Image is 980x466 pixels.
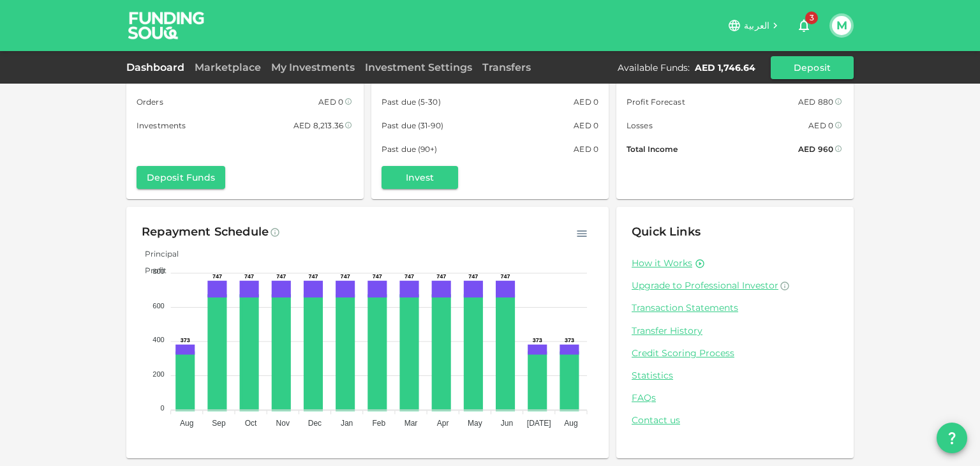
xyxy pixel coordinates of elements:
[341,419,353,428] tspan: Jan
[805,11,818,24] span: 3
[527,419,551,428] tspan: [DATE]
[564,419,577,428] tspan: Aug
[382,95,441,109] span: Past due (5-30)
[632,325,838,337] a: Transfer History
[574,142,598,156] div: AED 0
[152,302,164,310] tspan: 600
[189,61,266,73] a: Marketplace
[632,280,838,292] a: Upgrade to Professional Investor
[632,280,778,291] span: Upgrade to Professional Investor
[245,419,257,428] tspan: Oct
[627,95,685,109] span: Profit Forecast
[632,347,838,359] a: Credit Scoring Process
[180,419,193,428] tspan: Aug
[152,267,164,275] tspan: 800
[135,266,167,275] span: Profit
[501,419,513,428] tspan: Jun
[360,61,477,73] a: Investment Settings
[161,404,165,412] tspan: 0
[771,56,854,79] button: Deposit
[293,119,343,132] div: AED 8,213.36
[382,119,443,132] span: Past due (31-90)
[618,61,690,74] div: Available Funds :
[937,423,967,453] button: question
[276,419,290,428] tspan: Nov
[137,166,225,189] button: Deposit Funds
[137,119,186,132] span: Investments
[798,95,833,109] div: AED 880
[382,166,458,189] button: Invest
[142,222,269,243] div: Repayment Schedule
[137,95,163,109] span: Orders
[632,257,692,269] a: How it Works
[632,414,838,426] a: Contact us
[744,20,769,31] span: العربية
[627,142,678,156] span: Total Income
[152,370,164,378] tspan: 200
[632,392,838,404] a: FAQs
[405,419,418,428] tspan: Mar
[791,13,817,38] button: 3
[632,302,838,314] a: Transaction Statements
[266,61,360,73] a: My Investments
[382,142,438,156] span: Past due (90+)
[468,419,482,428] tspan: May
[808,119,833,132] div: AED 0
[308,419,322,428] tspan: Dec
[477,61,536,73] a: Transfers
[372,419,385,428] tspan: Feb
[318,95,343,109] div: AED 0
[832,16,851,35] button: M
[632,225,701,239] span: Quick Links
[135,249,179,259] span: Principal
[126,61,189,73] a: Dashboard
[212,419,226,428] tspan: Sep
[798,142,833,156] div: AED 960
[152,336,164,343] tspan: 400
[627,119,653,132] span: Losses
[695,61,755,74] div: AED 1,746.64
[574,95,598,109] div: AED 0
[574,119,598,132] div: AED 0
[437,419,449,428] tspan: Apr
[632,370,838,382] a: Statistics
